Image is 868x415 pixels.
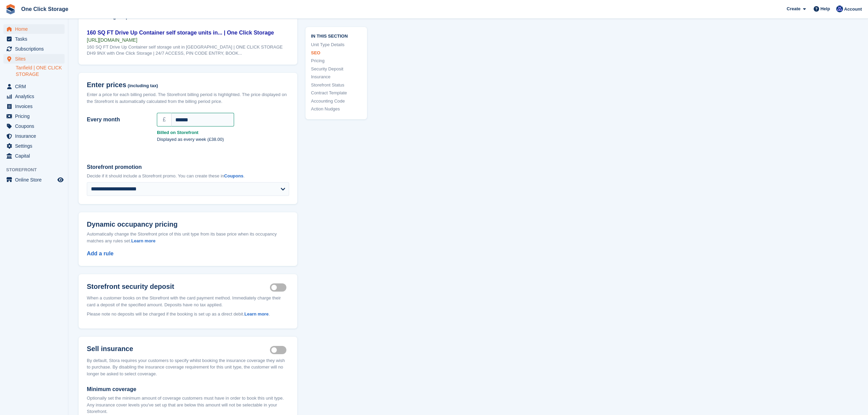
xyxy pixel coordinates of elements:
[311,41,362,48] a: Unit Type Details
[87,220,178,228] span: Dynamic occupancy pricing
[6,166,68,173] span: Storefront
[15,121,56,131] span: Coupons
[15,82,56,91] span: CRM
[87,282,270,291] h2: Storefront security deposit
[15,92,56,101] span: Analytics
[15,131,56,141] span: Insurance
[87,311,289,318] p: Please note no deposits will be charged if the booking is set up as a direct debit. .
[270,287,289,288] label: Security deposit on
[15,111,56,121] span: Pricing
[87,163,289,171] label: Storefront promotion
[3,24,65,34] a: menu
[87,251,113,256] a: Add a rule
[87,231,289,244] div: Automatically change the Storefront price of this unit type from its base price when its occupanc...
[5,4,16,14] img: stora-icon-8386f47178a22dfd0bd8f6a31ec36ba5ce8667c1dd55bd0f319d3a0aa187defe.svg
[15,175,56,185] span: Online Store
[3,141,65,151] a: menu
[87,37,289,43] div: [URL][DOMAIN_NAME]
[3,92,65,101] a: menu
[15,151,56,161] span: Capital
[3,44,65,54] a: menu
[311,97,362,104] a: Accounting Code
[15,102,56,111] span: Invoices
[87,395,289,415] p: Optionally set the minimum amount of coverage customers must have in order to book this unit type...
[3,102,65,111] a: menu
[87,385,289,393] label: Minimum coverage
[157,129,289,136] strong: Billed on Storefront
[844,6,862,13] span: Account
[3,34,65,44] a: menu
[3,151,65,161] a: menu
[15,24,56,34] span: Home
[15,54,56,64] span: Sites
[311,65,362,72] a: Security Deposit
[15,44,56,54] span: Subscriptions
[244,311,269,317] a: Learn more
[87,173,289,179] p: Decide if it should include a Storefront promo. You can create these in .
[157,136,289,143] p: Displayed as every week (£38.00)
[3,121,65,131] a: menu
[311,106,362,112] a: Action Nudges
[18,3,71,15] a: One Click Storage
[128,83,158,89] span: (including tax)
[311,90,362,96] a: Contract Template
[15,141,56,151] span: Settings
[87,116,149,124] label: Every month
[87,29,289,37] div: 160 SQ FT Drive Up Container self storage units in... | One Click Storage
[56,176,65,184] a: Preview store
[15,34,56,44] span: Tasks
[820,5,830,12] span: Help
[16,65,65,78] a: Tanfield | ONE CLICK STORAGE
[87,295,289,308] p: When a customer books on the Storefront with the card payment method. Immediately charge their ca...
[87,357,289,377] div: By default, Stora requires your customers to specify whilst booking the insurance coverage they w...
[131,238,155,243] a: Learn more
[311,32,362,39] span: In this section
[87,345,270,353] h2: Sell insurance
[3,82,65,91] a: menu
[87,81,126,89] span: Enter prices
[87,44,289,56] div: 160 SQ FT Drive Up Container self storage unit in [GEOGRAPHIC_DATA] | ONE CLICK STORAGE DH9 9NX w...
[3,131,65,141] a: menu
[311,57,362,64] a: Pricing
[311,81,362,88] a: Storefront Status
[3,54,65,64] a: menu
[87,91,289,105] div: Enter a price for each billing period. The Storefront billing period is highlighted. The price di...
[311,49,362,56] a: SEO
[3,175,65,185] a: menu
[270,349,289,350] label: Insurance coverage required
[311,73,362,80] a: Insurance
[3,111,65,121] a: menu
[787,5,800,12] span: Create
[836,5,843,12] img: Thomas
[224,173,243,178] a: Coupons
